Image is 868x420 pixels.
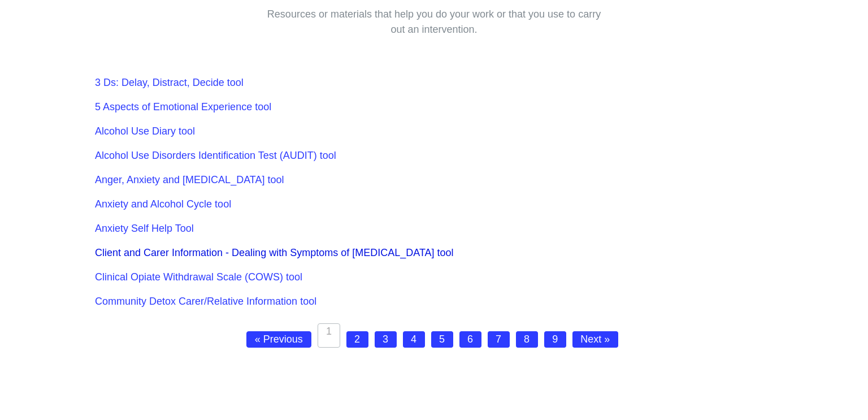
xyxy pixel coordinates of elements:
[375,331,397,348] a: 3
[95,198,231,210] a: Anxiety and Alcohol Cycle tool
[318,323,340,348] a: 1
[516,331,538,348] a: 8
[246,331,311,348] a: « Previous
[264,7,604,37] p: Resources or materials that help you do your work or that you use to carry out an intervention.
[95,77,244,88] a: 3 Ds: Delay, Distract, Decide tool
[95,271,302,283] a: Clinical Opiate Withdrawal Scale (COWS) tool
[95,174,284,185] a: Anger, Anxiety and [MEDICAL_DATA] tool
[95,150,336,161] a: Alcohol Use Disorders Identification Test (AUDIT) tool
[544,331,566,348] a: 9
[95,125,195,137] a: Alcohol Use Diary tool
[346,331,368,348] a: 2
[488,331,510,348] a: 7
[95,101,271,112] a: 5 Aspects of Emotional Experience tool
[459,331,481,348] a: 6
[431,331,453,348] a: 5
[403,331,425,348] a: 4
[95,223,194,234] a: Anxiety Self Help Tool
[95,296,316,307] a: Community Detox Carer/Relative Information tool
[95,247,454,258] a: Client and Carer Information - Dealing with Symptoms of [MEDICAL_DATA] tool
[572,331,618,348] a: Next »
